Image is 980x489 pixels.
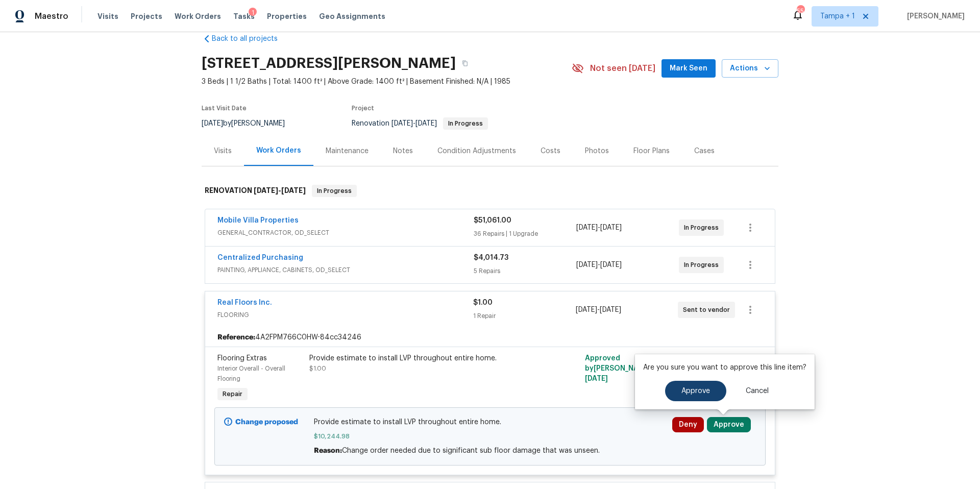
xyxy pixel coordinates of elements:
span: Not seen [DATE] [590,63,655,74]
span: [DATE] [281,187,306,194]
div: 5 Repairs [474,266,576,276]
div: Visits [214,146,232,156]
span: Sent to vendor [683,305,734,315]
b: Change proposed [235,419,298,426]
span: [DATE] [600,224,622,231]
span: FLOORING [217,310,473,320]
span: [DATE] [585,375,608,382]
span: Repair [218,389,247,399]
span: $4,014.73 [474,254,508,261]
div: 4A2FPM766C0HW-84cc34246 [205,328,775,347]
span: [DATE] [202,120,223,127]
span: In Progress [444,120,487,127]
span: Maestro [35,11,68,21]
span: Geo Assignments [319,11,385,21]
span: [DATE] [600,306,621,313]
div: 1 [249,8,257,18]
span: Mark Seen [670,62,707,75]
span: Last Visit Date [202,105,247,111]
span: Renovation [352,120,488,127]
span: [DATE] [576,306,597,313]
button: Copy Address [456,54,474,72]
p: Are you sure you want to approve this line item? [643,362,806,373]
span: $1.00 [309,365,326,372]
div: Floor Plans [633,146,670,156]
span: [DATE] [254,187,278,194]
a: Real Floors Inc. [217,299,272,306]
span: Tasks [233,13,255,20]
span: Tampa + 1 [820,11,855,21]
b: Reference: [217,332,255,343]
span: In Progress [684,260,723,270]
span: Reason: [314,447,342,454]
span: [DATE] [576,261,598,268]
span: Project [352,105,374,111]
button: Mark Seen [661,59,716,78]
span: $10,244.98 [314,431,667,442]
div: 55 [797,6,804,16]
span: $51,061.00 [474,217,511,224]
span: Change order needed due to significant sub floor damage that was unseen. [342,447,600,454]
div: Cases [694,146,715,156]
span: Projects [131,11,162,21]
span: Cancel [746,387,769,395]
button: Actions [722,59,778,78]
h2: [STREET_ADDRESS][PERSON_NAME] [202,58,456,68]
span: Provide estimate to install LVP throughout entire home. [314,417,667,427]
div: Maintenance [326,146,369,156]
div: Costs [541,146,560,156]
div: 1 Repair [473,311,575,321]
span: Interior Overall - Overall Flooring [217,365,285,382]
h6: RENOVATION [205,185,306,197]
div: Condition Adjustments [437,146,516,156]
div: Photos [585,146,609,156]
span: Approved by [PERSON_NAME] on [585,355,660,382]
span: - [576,223,622,233]
span: - [576,260,622,270]
span: Flooring Extras [217,355,267,362]
span: Actions [730,62,770,75]
div: by [PERSON_NAME] [202,117,297,130]
a: Back to all projects [202,34,300,44]
span: In Progress [684,223,723,233]
div: Work Orders [256,145,301,156]
div: RENOVATION [DATE]-[DATE]In Progress [202,175,778,207]
span: In Progress [313,186,356,196]
span: - [391,120,437,127]
div: Notes [393,146,413,156]
span: - [576,305,621,315]
span: - [254,187,306,194]
div: Provide estimate to install LVP throughout entire home. [309,353,533,363]
button: Deny [672,417,704,432]
span: GENERAL_CONTRACTOR, OD_SELECT [217,228,474,238]
span: PAINTING, APPLIANCE, CABINETS, OD_SELECT [217,265,474,275]
span: [DATE] [576,224,598,231]
span: Work Orders [175,11,221,21]
span: [PERSON_NAME] [903,11,965,21]
button: Cancel [729,381,785,401]
a: Centralized Purchasing [217,254,303,261]
span: Visits [97,11,118,21]
span: 3 Beds | 1 1/2 Baths | Total: 1400 ft² | Above Grade: 1400 ft² | Basement Finished: N/A | 1985 [202,77,572,87]
span: [DATE] [391,120,413,127]
button: Approve [665,381,726,401]
span: Approve [681,387,710,395]
div: 36 Repairs | 1 Upgrade [474,229,576,239]
button: Approve [707,417,751,432]
a: Mobile Villa Properties [217,217,299,224]
span: [DATE] [415,120,437,127]
span: [DATE] [600,261,622,268]
span: $1.00 [473,299,493,306]
span: Properties [267,11,307,21]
